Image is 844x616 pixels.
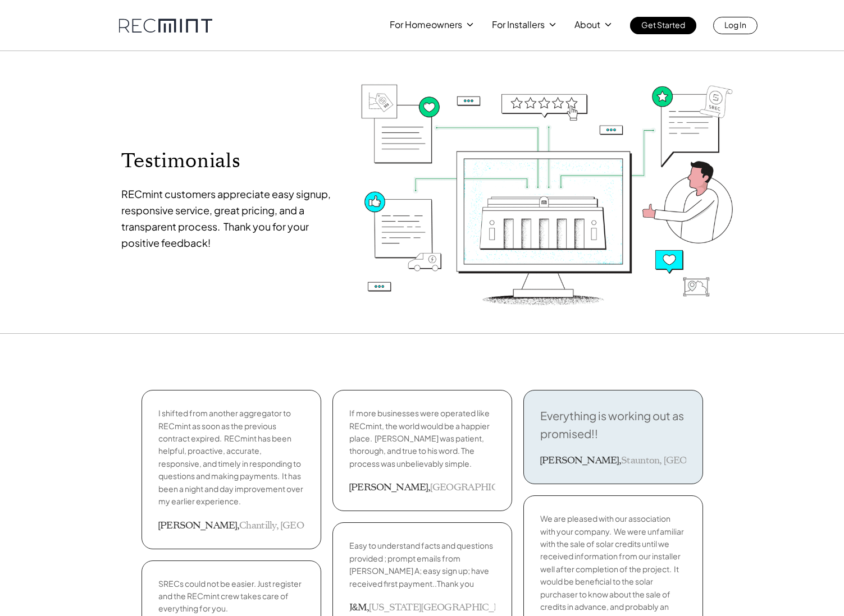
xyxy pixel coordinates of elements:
p: Everything is working out as promised!! [540,407,686,443]
p: [GEOGRAPHIC_DATA], [GEOGRAPHIC_DATA] [430,481,633,494]
p: About [574,17,600,33]
h3: J&M [349,601,367,614]
p: Testimonials [121,148,342,173]
p: Staunton, [GEOGRAPHIC_DATA] [621,454,763,467]
p: For Homeowners [390,17,462,33]
p: Chantilly, [GEOGRAPHIC_DATA] [239,519,380,532]
p: I shifted from another aggregator to RECmint as soon as the previous contract expired. RECmint ha... [158,407,304,507]
h3: , [237,519,239,532]
h3: [PERSON_NAME] [349,481,428,494]
h3: , [619,454,621,467]
p: Easy to understand facts and questions provided ; prompt emails from [PERSON_NAME] A; easy sign u... [349,539,495,590]
h3: , [428,481,430,494]
p: For Installers [492,17,545,33]
h3: , [367,601,369,614]
a: Get Started [630,17,696,34]
span: RECmint customers appreciate easy signup, responsive service, great pricing, and a transparent pr... [121,187,332,249]
p: If more businesses were operated like RECmint, the world would be a happier place. [PERSON_NAME] ... [349,407,495,470]
p: [US_STATE][GEOGRAPHIC_DATA], [GEOGRAPHIC_DATA] [369,601,624,614]
h3: [PERSON_NAME] [540,454,619,467]
p: SRECs could not be easier. Just register and the RECmint crew takes care of everything for you. [158,577,304,615]
h3: [PERSON_NAME] [158,519,237,532]
a: Log In [713,17,758,34]
p: Log In [724,17,746,33]
p: Get Started [641,17,685,33]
